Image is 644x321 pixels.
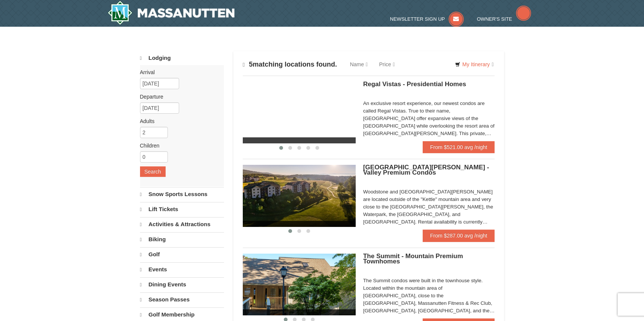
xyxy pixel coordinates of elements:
[249,61,253,68] span: 5
[450,59,498,70] a: My Itinerary
[140,93,218,100] label: Departure
[423,141,495,153] a: From $521.00 avg /night
[390,16,445,22] span: Newsletter Sign Up
[423,230,495,242] a: From $287.00 avg /night
[363,188,495,226] div: Woodstone and [GEOGRAPHIC_DATA][PERSON_NAME] are located outside of the "Kettle" mountain area an...
[140,247,224,262] a: Golf
[243,61,337,68] h4: matching locations found.
[140,166,166,177] button: Search
[140,68,218,76] label: Arrival
[140,292,224,307] a: Season Passes
[363,253,463,265] span: The Summit - Mountain Premium Townhomes
[477,16,512,22] span: Owner's Site
[363,100,495,137] div: An exclusive resort experience, our newest condos are called Regal Vistas. True to their name, [G...
[140,262,224,277] a: Events
[140,51,224,65] a: Lodging
[140,117,218,125] label: Adults
[140,142,218,149] label: Children
[477,16,531,22] a: Owner's Site
[140,217,224,231] a: Activities & Attractions
[344,57,373,72] a: Name
[363,81,466,88] span: Regal Vistas - Presidential Homes
[373,57,400,72] a: Price
[390,16,464,22] a: Newsletter Sign Up
[363,277,495,315] div: The Summit condos were built in the townhouse style. Located within the mountain area of [GEOGRAP...
[140,187,224,201] a: Snow Sports Lessons
[108,1,235,25] img: Massanutten Resort Logo
[363,164,489,176] span: [GEOGRAPHIC_DATA][PERSON_NAME] - Valley Premium Condos
[140,202,224,216] a: Lift Tickets
[140,277,224,292] a: Dining Events
[108,1,235,25] a: Massanutten Resort
[140,232,224,246] a: Biking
